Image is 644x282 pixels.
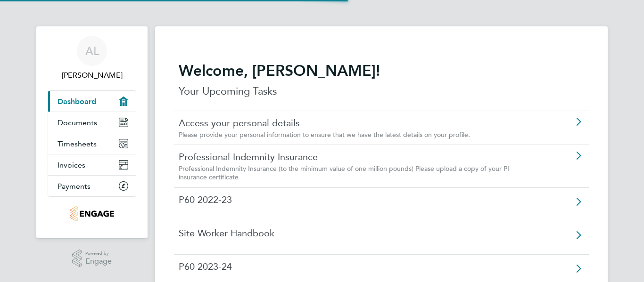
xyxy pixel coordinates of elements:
a: Timesheets [48,133,136,154]
span: Please provide your personal information to ensure that we have the latest details on your profile. [179,130,470,139]
a: AL[PERSON_NAME] [48,36,136,81]
a: Documents [48,112,136,133]
a: Access your personal details [179,117,531,129]
span: Powered by [85,250,112,258]
span: Engage [85,258,112,266]
span: Timesheets [58,139,97,148]
span: Documents [58,118,97,127]
span: Payments [58,182,91,191]
a: P60 2023-24 [179,260,531,273]
img: carmichael-logo-retina.png [70,206,114,221]
a: Powered byEngage [72,250,112,267]
span: Anthony Leongson [48,70,136,81]
p: Your Upcoming Tasks [179,84,584,99]
nav: Main navigation [36,26,148,238]
span: Dashboard [58,97,96,106]
a: Dashboard [48,91,136,112]
a: Go to home page [48,206,136,221]
a: P60 2022-23 [179,193,531,206]
a: Payments [48,176,136,196]
a: Site Worker Handbook [179,227,531,239]
span: AL [85,45,99,57]
a: Professional Indemnity Insurance [179,151,531,163]
h2: Welcome, [PERSON_NAME]! [179,61,584,80]
a: Invoices [48,154,136,175]
span: Professional Indemnity Insurance (to the minimum value of one million pounds) Please upload a cop... [179,164,509,181]
span: Invoices [58,161,85,169]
